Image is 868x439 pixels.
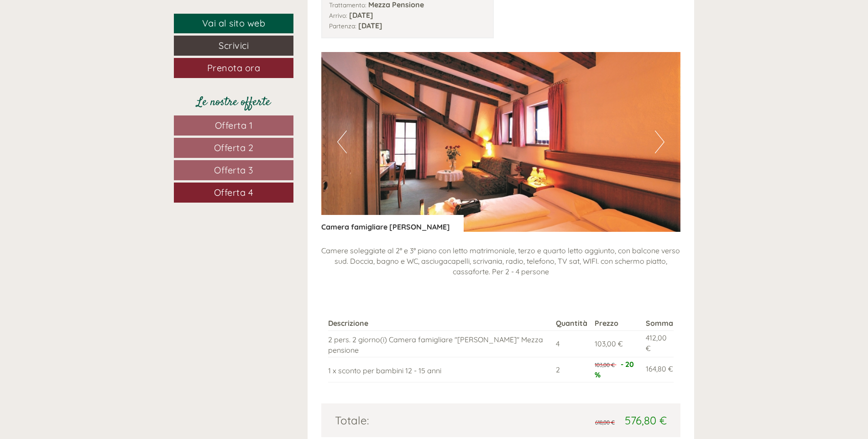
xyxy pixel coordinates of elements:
a: Scrivici [174,36,293,56]
div: Buon giorno, come possiamo aiutarla? [7,25,149,52]
td: 1 x sconto per bambini 12 - 15 anni [328,357,553,382]
span: Offerta 4 [214,187,254,198]
th: Somma [642,316,674,330]
span: 103,00 € [595,361,615,368]
img: image [321,52,681,232]
div: [DATE] [162,7,197,22]
div: Camera famigliare [PERSON_NAME] [321,215,464,232]
th: Prezzo [591,316,642,330]
button: Previous [337,131,347,153]
th: Quantità [552,316,591,330]
a: Vai al sito web [174,14,293,33]
span: Offerta 3 [214,164,253,176]
span: Offerta 1 [215,120,253,131]
div: Hotel Weisses [PERSON_NAME] [14,26,144,34]
td: 4 [552,330,591,357]
span: Offerta 2 [214,142,254,153]
button: Next [655,131,664,153]
b: [DATE] [358,21,382,30]
small: Partenza: [329,22,356,30]
td: 412,00 € [642,330,674,357]
a: Prenota ora [174,58,293,78]
span: 576,80 € [625,413,667,427]
small: Trattamento: [329,1,366,9]
td: 2 pers. 2 giorno(i) Camera famigliare "[PERSON_NAME]" Mezza pensione [328,330,553,357]
td: 2 [552,357,591,382]
th: Descrizione [328,316,553,330]
small: Arrivo: [329,11,347,19]
b: [DATE] [349,10,373,20]
small: 10:30 [14,44,144,51]
span: 618,00 € [595,419,615,426]
td: 164,80 € [642,357,674,382]
span: 103,00 € [595,339,623,348]
button: Invia [310,236,360,256]
p: Camere soleggiate al 2° e 3° piano con letto matrimoniale, terzo e quarto letto aggiunto, con bal... [321,246,681,277]
div: Le nostre offerte [174,94,293,111]
div: Totale: [328,413,501,428]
